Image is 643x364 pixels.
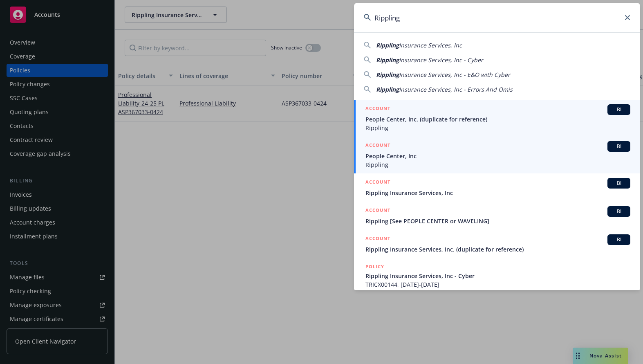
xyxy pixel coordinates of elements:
[354,230,640,258] a: ACCOUNTBIRippling Insurance Services, Inc. (duplicate for reference)
[365,160,630,169] span: Rippling
[354,258,640,293] a: POLICYRippling Insurance Services, Inc - CyberTRICX00144, [DATE]-[DATE]
[399,41,462,49] span: Insurance Services, Inc
[365,178,390,188] h5: ACCOUNT
[376,56,399,64] span: Rippling
[365,217,630,225] span: Rippling [See PEOPLE CENTER or WAVELING]
[365,272,630,280] span: Rippling Insurance Services, Inc - Cyber
[376,41,399,49] span: Rippling
[354,173,640,202] a: ACCOUNTBIRippling Insurance Services, Inc
[611,236,627,243] span: BI
[354,137,640,173] a: ACCOUNTBIPeople Center, IncRippling
[354,3,640,32] input: Search...
[611,208,627,215] span: BI
[365,206,390,216] h5: ACCOUNT
[365,245,630,254] span: Rippling Insurance Services, Inc. (duplicate for reference)
[354,100,640,137] a: ACCOUNTBIPeople Center, Inc. (duplicate for reference)Rippling
[365,104,390,114] h5: ACCOUNT
[365,189,630,197] span: Rippling Insurance Services, Inc
[399,85,513,93] span: Insurance Services, Inc - Errors And Omis
[365,280,630,289] span: TRICX00144, [DATE]-[DATE]
[365,115,630,124] span: People Center, Inc. (duplicate for reference)
[365,124,630,132] span: Rippling
[611,180,627,187] span: BI
[365,141,390,151] h5: ACCOUNT
[354,202,640,230] a: ACCOUNTBIRippling [See PEOPLE CENTER or WAVELING]
[611,106,627,113] span: BI
[399,56,483,64] span: Insurance Services, Inc - Cyber
[399,71,510,79] span: Insurance Services, Inc - E&O with Cyber
[376,85,399,93] span: Rippling
[365,263,384,271] h5: POLICY
[376,71,399,79] span: Rippling
[365,152,630,160] span: People Center, Inc
[611,143,627,150] span: BI
[365,234,390,244] h5: ACCOUNT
